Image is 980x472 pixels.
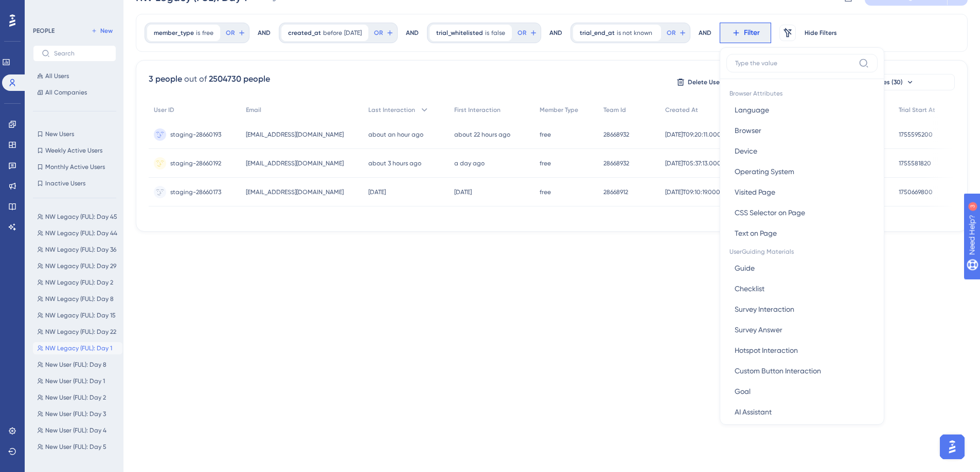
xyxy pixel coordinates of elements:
span: NW Legacy (FUL): Day 45 [45,213,117,221]
button: New [87,25,116,37]
button: New User (FUL): Day 3 [33,408,122,420]
span: Created At [665,106,698,114]
button: NW Legacy (FUL): Day 29 [33,260,122,272]
span: NW Legacy (FUL): Day 2 [45,278,113,287]
div: AND [406,23,419,43]
span: member_type [154,29,194,37]
span: is [485,29,489,37]
button: NW Legacy (FUL): Day 22 [33,326,122,338]
button: Survey Interaction [726,299,878,319]
span: 28668932 [603,130,629,139]
time: about an hour ago [368,131,423,138]
iframe: UserGuiding AI Assistant Launcher [937,431,968,462]
span: free [540,188,551,196]
button: Text on Page [726,223,878,243]
button: OR [224,25,247,41]
span: Need Help? [24,3,64,15]
span: staging-28660192 [170,159,221,167]
span: Filter [744,27,760,39]
span: Checklist [735,282,764,295]
button: New User (FUL): Day 2 [33,391,122,404]
span: [EMAIL_ADDRESS][DOMAIN_NAME] [246,159,344,167]
span: 1755581820 [899,159,931,167]
span: false [491,29,505,37]
span: Member Type [540,106,578,114]
span: [DATE]T05:37:13.000Z [665,159,724,167]
button: AI Assistant [726,402,878,422]
span: Browser [735,124,761,137]
time: [DATE] [368,188,386,196]
span: NW Legacy (FUL): Day 22 [45,328,116,336]
span: staging-28660193 [170,130,221,139]
span: 1750669800 [899,188,933,196]
time: a day ago [454,160,485,167]
button: New User (FUL): Day 8 [33,358,122,371]
span: Language [735,104,769,116]
span: AI Assistant [735,406,772,418]
span: Survey Interaction [735,303,794,315]
button: OR [372,25,395,41]
span: OR [226,29,235,37]
button: NW Legacy (FUL): Day 8 [33,293,122,305]
span: Trial Start At [899,106,935,114]
span: is not known [617,29,652,37]
span: NW Legacy (FUL): Day 8 [45,295,114,303]
button: Checklist [726,278,878,299]
span: NW Legacy (FUL): Day 29 [45,262,116,270]
span: trial_whitelisted [436,29,483,37]
span: before [323,29,342,37]
button: Device [726,141,878,161]
span: NW Legacy (FUL): Day 1 [45,344,112,352]
span: is [196,29,200,37]
button: Goal [726,381,878,402]
span: Email [246,106,261,114]
div: 2504730 people [209,73,270,85]
button: New Users [33,128,116,140]
span: 1755595200 [899,130,933,139]
span: Hotspot Interaction [735,344,798,356]
span: 28668912 [603,188,628,196]
button: NW Legacy (FUL): Day 45 [33,211,122,223]
button: NW Legacy (FUL): Day 36 [33,243,122,256]
span: Survey Answer [735,324,782,336]
span: All Users [45,72,69,80]
button: NW Legacy (FUL): Day 2 [33,276,122,289]
span: OR [374,29,383,37]
div: 3 people [149,73,182,85]
div: AND [549,23,562,43]
button: New User (FUL): Day 1 [33,375,122,387]
button: New User (FUL): Day 4 [33,424,122,437]
div: AND [258,23,271,43]
button: NW Legacy (FUL): Day 44 [33,227,122,239]
span: free [202,29,213,37]
button: Guide [726,258,878,278]
span: Custom Button Interaction [735,365,821,377]
button: Filter [720,23,771,43]
span: Browser Attributes [726,85,878,100]
span: Last Interaction [368,106,415,114]
time: about 22 hours ago [454,131,510,138]
span: OR [518,29,526,37]
div: PEOPLE [33,27,55,35]
span: New User (FUL): Day 3 [45,410,106,418]
span: Inactive Users [45,179,85,187]
span: New Users [45,130,74,138]
button: Inactive Users [33,177,116,190]
span: created_at [288,29,321,37]
span: Delete Users [688,78,725,86]
button: Language [726,100,878,120]
span: free [540,159,551,167]
button: Monthly Active Users [33,161,116,173]
span: Goal [735,385,751,398]
span: First Interaction [454,106,501,114]
span: [DATE] [344,29,362,37]
button: NW Legacy (FUL): Day 15 [33,309,122,322]
time: [DATE] [454,188,472,196]
input: Type the value [735,59,854,67]
button: Custom Button Interaction [726,361,878,381]
button: Visited Page [726,182,878,202]
button: NW Legacy (FUL): Day 1 [33,342,122,354]
span: Text on Page [735,227,777,239]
